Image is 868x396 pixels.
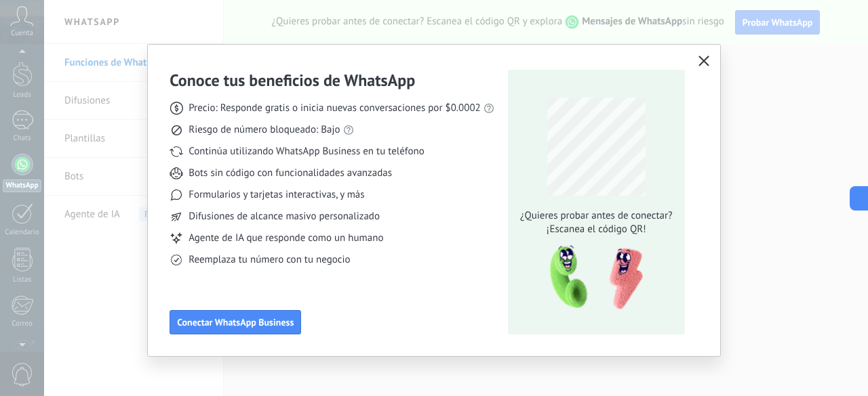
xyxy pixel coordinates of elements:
span: Difusiones de alcance masivo personalizado [189,210,380,223]
span: Bots sin código con funcionalidades avanzadas [189,167,392,180]
span: Riesgo de número bloqueado: Bajo [189,123,340,137]
span: Formularios y tarjetas interactivas, y más [189,188,364,202]
img: qr-pic-1x.png [538,242,646,314]
button: Conectar WhatsApp Business [170,310,301,334]
span: ¡Escanea el código QR! [516,223,676,236]
span: Agente de IA que responde como un humano [189,232,383,245]
span: Continúa utilizando WhatsApp Business en tu teléfono [189,145,424,158]
span: Conectar WhatsApp Business [177,317,294,327]
span: Precio: Responde gratis o inicia nuevas conversaciones por $0.0002 [189,102,481,115]
span: ¿Quieres probar antes de conectar? [516,209,676,223]
span: Reemplaza tu número con tu negocio [189,253,350,267]
h3: Conoce tus beneficios de WhatsApp [170,70,415,91]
